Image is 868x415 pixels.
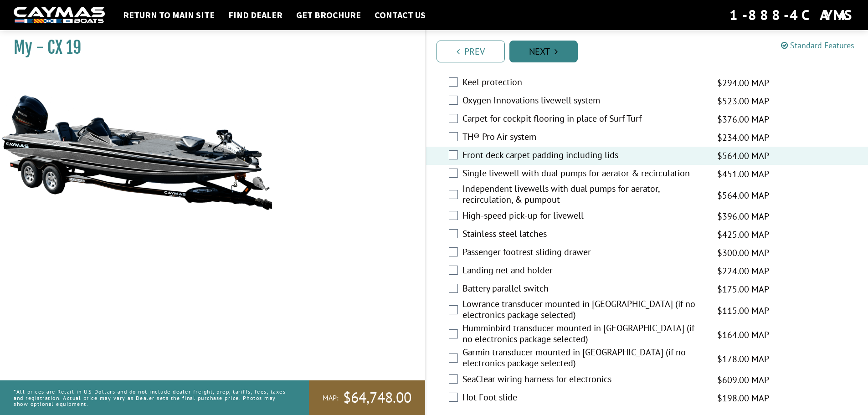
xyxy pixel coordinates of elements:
a: Return to main site [118,9,219,21]
a: Contact Us [370,9,430,21]
img: white-logo-c9c8dbefe5ff5ceceb0f0178aa75bf4bb51f6bca0971e226c86eb53dfe498488.png [14,7,105,24]
span: $294.00 MAP [717,76,769,90]
label: Battery parallel switch [462,283,706,296]
span: $300.00 MAP [717,246,769,260]
label: Passenger footrest sliding drawer [462,246,706,260]
label: TH® Pro Air system [462,131,706,144]
span: $451.00 MAP [717,167,769,181]
label: Landing net and holder [462,265,706,278]
span: $164.00 MAP [717,328,769,342]
span: $396.00 MAP [717,210,769,223]
label: SeaClear wiring harness for electronics [462,374,706,387]
span: $523.00 MAP [717,94,769,108]
a: Find Dealer [224,9,287,21]
label: Garmin transducer mounted in [GEOGRAPHIC_DATA] (if no electronics package selected) [462,347,706,371]
span: $224.00 MAP [717,264,769,278]
span: $115.00 MAP [717,304,769,318]
span: $564.00 MAP [717,189,769,202]
span: $609.00 MAP [717,373,769,387]
a: Next [509,41,578,62]
span: $425.00 MAP [717,228,769,241]
a: Get Brochure [292,9,365,21]
label: Carpet for cockpit flooring in place of Surf Turf [462,113,706,126]
label: Humminbird transducer mounted in [GEOGRAPHIC_DATA] (if no electronics package selected) [462,323,706,347]
label: Oxygen Innovations livewell system [462,95,706,108]
label: Hot Foot slide [462,392,706,405]
p: *All prices are Retail in US Dollars and do not include dealer freight, prep, tariffs, fees, taxe... [14,384,288,411]
div: 1-888-4CAYMAS [729,5,854,25]
a: MAP:$64,748.00 [309,380,425,415]
a: Prev [437,41,505,62]
span: $175.00 MAP [717,282,769,296]
span: $198.00 MAP [717,391,769,405]
a: Standard Features [781,40,854,51]
label: Stainless steel latches [462,228,706,241]
label: Front deck carpet padding including lids [462,149,706,163]
label: Independent livewells with dual pumps for aerator, recirculation, & pumpout [462,183,706,207]
h1: My - CX 19 [14,37,402,58]
span: $376.00 MAP [717,113,769,126]
label: Single livewell with dual pumps for aerator & recirculation [462,168,706,181]
label: Keel protection [462,77,706,90]
label: Lowrance transducer mounted in [GEOGRAPHIC_DATA] (if no electronics package selected) [462,298,706,323]
span: $64,748.00 [343,388,411,407]
span: $178.00 MAP [717,352,769,366]
label: High-speed pick-up for livewell [462,210,706,223]
span: $564.00 MAP [717,149,769,163]
span: $234.00 MAP [717,131,769,144]
span: MAP: [323,393,339,403]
